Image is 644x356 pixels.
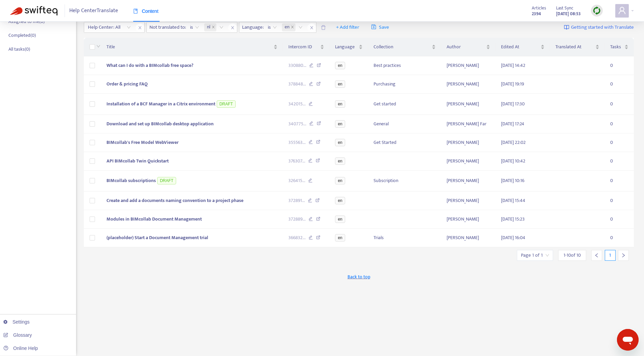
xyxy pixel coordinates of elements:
span: 366832 ... [288,234,306,241]
td: 0 [605,75,634,94]
span: Collection [374,43,430,51]
span: 372889 ... [288,215,306,223]
span: [DATE] 22:02 [501,138,526,146]
span: Last Sync [556,4,573,12]
p: All tasks ( 0 ) [8,46,30,53]
th: Intercom ID [283,38,330,56]
td: [PERSON_NAME] [441,192,496,210]
span: en [335,100,345,108]
td: 0 [605,229,634,247]
span: 340775 ... [288,120,306,128]
span: delete [321,25,326,30]
span: en [335,120,345,128]
th: Translated At [550,38,604,56]
td: 0 [605,94,634,115]
th: Author [441,38,496,56]
td: 0 [605,192,634,210]
p: Assigned to me ( 0 ) [8,18,45,25]
td: [PERSON_NAME] [441,229,496,247]
td: [PERSON_NAME] [441,171,496,192]
td: [PERSON_NAME] [441,94,496,115]
th: Edited At [496,38,550,56]
span: Save [371,23,389,31]
span: en [335,197,345,204]
span: close [307,24,316,32]
td: 0 [605,152,634,171]
img: Swifteq [10,6,57,16]
a: Getting started with Translate [564,22,634,33]
span: en [335,177,345,184]
td: [PERSON_NAME] [441,75,496,94]
span: close [136,24,144,32]
button: + Add filter [331,22,364,33]
span: [DATE] 15:44 [501,197,525,204]
span: Tasks [610,43,623,51]
span: Modules in BIMcollab Document Management [106,215,202,223]
span: en [285,23,289,31]
span: Author [447,43,485,51]
span: [DATE] 19:19 [501,80,524,88]
td: [PERSON_NAME] [441,210,496,229]
td: General [368,115,441,133]
span: [DATE] 17:30 [501,100,525,108]
td: [PERSON_NAME] Far [441,115,496,133]
img: sync.dc5367851b00ba804db3.png [593,6,601,15]
a: Glossary [3,332,32,338]
span: Back to top [348,273,370,280]
button: saveSave [366,22,394,33]
span: en [282,23,295,31]
span: en [335,80,345,88]
span: is [268,22,277,32]
span: nl [204,23,216,31]
span: close [291,25,294,29]
span: Order & pricing FAQ [106,80,148,88]
span: close [212,25,215,29]
span: en [335,139,345,146]
a: Online Help [3,346,38,351]
td: Purchasing [368,75,441,94]
div: 1 [605,250,616,261]
span: 326415 ... [288,177,305,184]
span: en [335,215,345,223]
span: Edited At [501,43,539,51]
span: [DATE] 16:04 [501,234,525,241]
span: en [335,62,345,69]
p: Completed ( 0 ) [8,32,36,39]
span: Language [335,43,357,51]
td: 0 [605,171,634,192]
span: Articles [532,4,546,12]
td: Trials [368,229,441,247]
span: 372891 ... [288,197,305,204]
img: image-link [564,25,569,30]
span: 1 - 10 of 10 [564,252,581,259]
span: nl [207,23,210,31]
span: Translated At [555,43,594,51]
span: Installation of a BCF Manager in a Citrix environment [106,100,215,108]
span: is [190,22,199,32]
td: 0 [605,133,634,152]
span: Not translated to : [147,22,187,32]
td: 0 [605,56,634,75]
td: Best practices [368,56,441,75]
td: [PERSON_NAME] [441,56,496,75]
span: 355563 ... [288,139,306,146]
span: [DATE] 10:16 [501,177,524,184]
span: API BIMcollab Twin Quickstart [106,157,169,165]
strong: 2394 [532,10,541,18]
span: What can I do with a BIMcollab free space? [106,61,193,69]
span: 330880 ... [288,62,306,69]
span: [DATE] 17:24 [501,120,524,128]
span: DRAFT [217,100,236,108]
span: save [371,24,376,29]
span: Create and add a documents naming convention to a project phase [106,197,243,204]
td: Get Started [368,133,441,152]
span: down [96,44,100,48]
span: book [133,9,138,14]
span: [DATE] 14:42 [501,61,525,69]
th: Tasks [605,38,634,56]
th: Language [330,38,368,56]
iframe: Button to launch messaging window, conversation in progress [617,329,639,351]
td: [PERSON_NAME] [441,133,496,152]
span: 376307 ... [288,157,305,165]
td: Subscription [368,171,441,192]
